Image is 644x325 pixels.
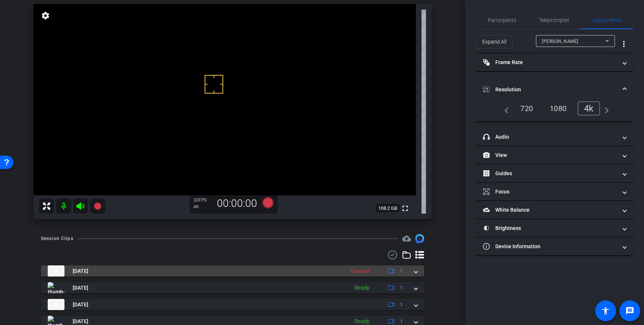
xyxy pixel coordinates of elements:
[351,284,373,292] div: Ready
[199,198,206,203] span: FPS
[476,164,633,182] mat-expansion-panel-header: Guides
[193,204,212,210] div: 4K
[400,267,403,275] span: 1
[415,234,424,243] img: Session clips
[483,206,617,214] mat-panel-title: White Balance
[544,102,572,115] div: 1080
[600,104,609,113] mat-icon: navigate_next
[476,146,633,164] mat-expansion-panel-header: View
[402,234,411,243] mat-icon: cloud_upload
[539,18,569,23] span: Teleprompter
[41,299,424,310] mat-expansion-panel-header: thumb-nail[DATE]1
[476,53,633,71] mat-expansion-panel-header: Frame Rate
[48,265,64,277] img: thumb-nail
[400,301,403,309] span: 1
[601,306,610,315] mat-icon: accessibility
[402,234,411,243] span: Destinations for your clips
[483,151,617,159] mat-panel-title: View
[483,188,617,196] mat-panel-title: Focus
[476,201,633,219] mat-expansion-panel-header: White Balance
[515,102,539,115] div: 720
[476,237,633,255] mat-expansion-panel-header: Device Information
[41,282,424,293] mat-expansion-panel-header: thumb-nail[DATE]Ready1
[619,40,628,48] mat-icon: more_vert
[482,35,506,49] span: Expand All
[500,104,509,113] mat-icon: navigate_before
[41,235,73,242] div: Session Clips
[73,267,88,275] span: [DATE]
[615,35,633,53] button: More Options for Adjustments Panel
[592,18,622,23] span: Adjustments
[542,39,578,44] span: [PERSON_NAME]
[73,301,88,309] span: [DATE]
[483,224,617,232] mat-panel-title: Brightness
[483,133,617,141] mat-panel-title: Audio
[212,197,262,210] div: 00:00:00
[476,128,633,146] mat-expansion-panel-header: Audio
[483,243,617,250] mat-panel-title: Device Information
[48,282,64,293] img: thumb-nail
[483,59,617,66] mat-panel-title: Frame Rate
[476,78,633,101] mat-expansion-panel-header: Resolution
[625,306,634,315] mat-icon: message
[40,11,51,20] mat-icon: settings
[73,284,88,292] span: [DATE]
[376,204,400,213] span: 108.2 GB
[476,35,512,48] button: Expand All
[476,219,633,237] mat-expansion-panel-header: Brightness
[401,204,410,213] mat-icon: fullscreen
[476,183,633,201] mat-expansion-panel-header: Focus
[483,86,617,94] mat-panel-title: Resolution
[41,265,424,277] mat-expansion-panel-header: thumb-nail[DATE]Queued1
[400,284,403,292] span: 1
[488,18,516,23] span: Participants
[48,299,64,310] img: thumb-nail
[578,101,600,116] div: 4k
[193,197,212,203] div: 30
[347,267,373,275] div: Queued
[476,101,633,122] div: Resolution
[483,170,617,177] mat-panel-title: Guides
